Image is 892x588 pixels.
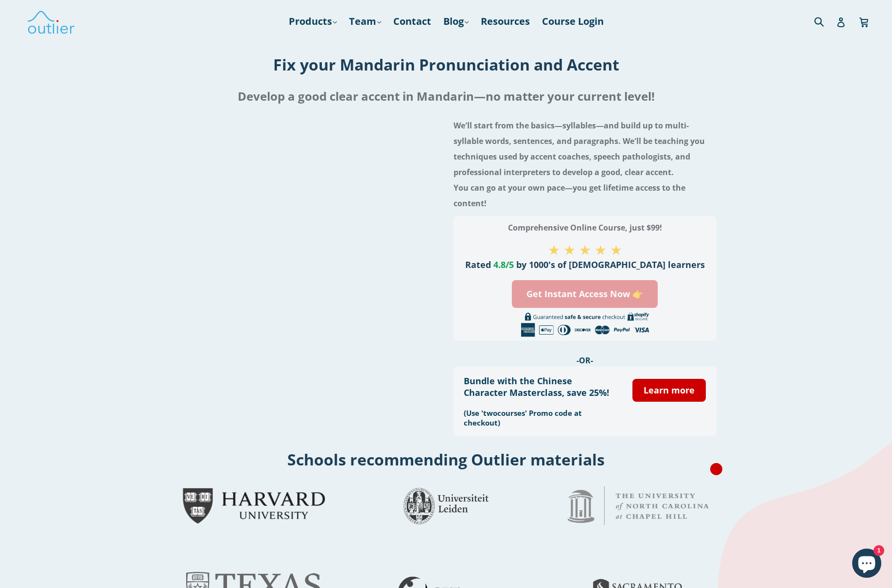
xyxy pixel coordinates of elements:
[438,13,473,30] a: Blog
[537,13,609,30] a: Course Login
[165,85,727,108] h2: Develop a good clear accent in Mandarin—no matter your current level!
[344,13,386,30] a: Team
[516,259,705,270] span: by 1000's of [DEMOGRAPHIC_DATA] learners
[165,449,727,470] h2: Schools recommending Outlier materials
[476,13,535,30] a: Resources
[493,259,514,270] span: 4.8/5
[849,549,884,580] inbox-online-store-chat: Shopify online store chat
[388,13,436,30] a: Contact
[176,126,439,274] iframe: Embedded Youtube Video
[454,118,717,211] h4: We'll start from the basics—syllables—and build up to multi-syllable words, sentences, and paragr...
[464,375,618,398] h3: Bundle with the Chinese Character Masterclass, save 25%!
[464,220,706,235] h3: Comprehensive Online Course, just $99!
[464,408,618,428] h3: (Use 'twocourses' Promo code at checkout)
[512,280,658,308] a: Get Instant Access Now 👉
[812,11,839,31] input: Search
[165,54,727,75] h1: Fix your Mandarin Pronunciation and Accent
[27,7,75,36] img: Outlier Linguistics
[284,13,342,30] a: Products
[632,379,706,402] a: Learn more
[577,355,593,366] span: -OR-
[465,259,491,270] span: Rated
[548,240,622,259] span: ★ ★ ★ ★ ★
